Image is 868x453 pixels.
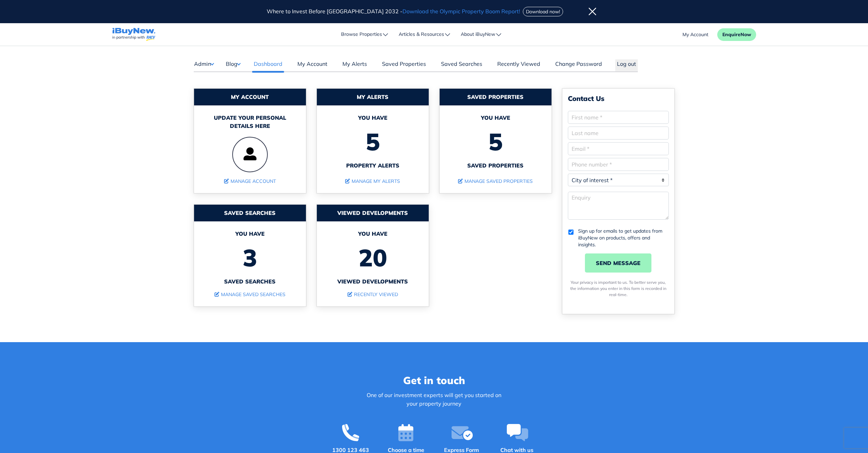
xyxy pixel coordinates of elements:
a: navigations [112,26,156,43]
a: Recently Viewed [496,60,542,71]
span: Your privacy is important to us. To better serve you, the information you enter in this form is r... [570,280,666,297]
span: You have [324,114,422,122]
input: Last name [568,127,669,140]
button: Admin [194,59,214,68]
a: Manage My Alerts [345,178,400,184]
a: Manage Saved Properties [458,178,533,184]
span: property alerts [324,161,422,170]
button: SEND MESSAGE [585,253,651,273]
span: Saved properties [446,161,545,170]
button: EnquireNow [717,28,756,41]
div: My Alerts [317,89,429,105]
span: Saved searches [201,277,299,286]
a: Change Password [554,60,604,71]
div: My Account [194,89,306,105]
span: Viewed developments [324,277,422,286]
a: Dashboard [252,60,284,71]
span: 3 [201,238,299,277]
span: 20 [324,238,422,277]
span: You have [324,230,422,238]
div: Saved Properties [440,89,551,105]
a: account [682,31,708,38]
input: Enter a valid phone number [568,158,669,171]
button: Log out [615,59,638,71]
span: You have [446,114,545,122]
a: My Account [296,60,329,71]
span: 5 [324,122,422,161]
span: Where to Invest Before [GEOGRAPHIC_DATA] 2032 - [267,8,521,15]
a: Manage Account [224,178,276,184]
img: user [232,137,268,172]
a: Saved Properties [380,60,428,71]
span: Now [740,31,751,38]
label: Sign up for emails to get updates from iBuyNew on products, offers and insights. [578,228,669,248]
a: My Alerts [341,60,369,71]
button: Download now! [523,7,563,16]
img: logo [112,28,156,41]
div: Contact Us [568,94,669,103]
a: recently viewed [348,291,398,297]
a: Manage Saved Searches [215,291,285,297]
span: You have [201,230,299,238]
input: Email * [568,142,669,155]
span: 5 [446,122,545,161]
div: Viewed developments [317,205,429,221]
div: Update your personal details here [201,114,299,130]
div: Saved Searches [194,205,306,221]
input: First name * [568,111,669,124]
h3: Get in touch [323,373,545,388]
p: One of our investment experts will get you started on your property journey [357,391,511,408]
button: Blog [225,59,240,68]
a: Saved Searches [439,60,484,71]
span: Download the Olympic Property Boom Report! [402,8,520,15]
